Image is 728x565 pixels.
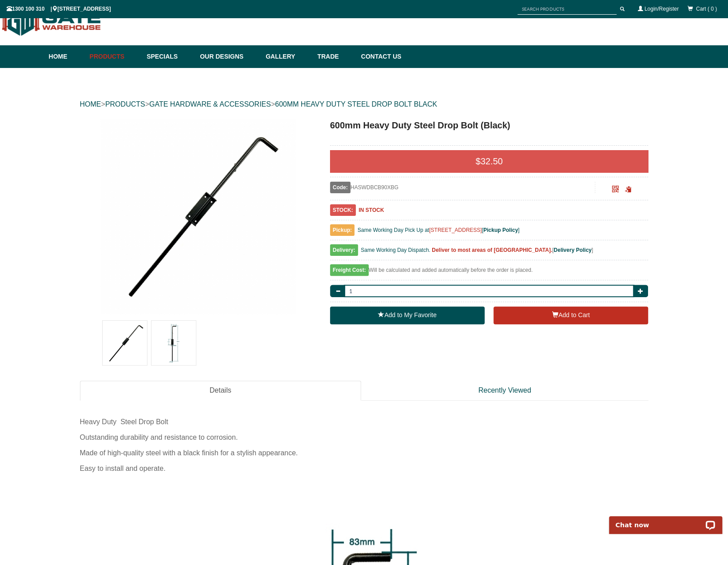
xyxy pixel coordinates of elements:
[517,4,617,15] input: SEARCH PRODUCTS
[603,506,728,534] iframe: LiveChat chat widget
[481,156,503,166] span: 32.50
[261,45,313,68] a: Gallery
[330,119,648,132] h1: 600mm Heavy Duty Steel Drop Bolt (Black)
[612,187,619,193] a: Click to enlarge and scan to share.
[80,90,648,119] div: > > >
[330,182,595,193] div: HASWDBCB90XBG
[80,381,361,401] a: Details
[330,204,356,216] span: STOCK:
[103,321,147,365] img: 600mm Heavy Duty Steel Drop Bolt (Black)
[149,100,271,108] a: GATE HARDWARE & ACCESSORIES
[85,45,143,68] a: Products
[105,100,145,108] a: PRODUCTS
[358,207,384,213] b: IN STOCK
[330,245,648,260] div: [ ]
[330,265,648,280] div: Will be calculated and added automatically before the order is placed.
[80,100,101,108] a: HOME
[100,119,296,314] img: 600mm Heavy Duty Steel Drop Bolt (Black) - - Gate Warehouse
[142,45,195,68] a: Specials
[80,445,648,461] div: Made of high-quality steel with a black finish for a stylish appearance.
[49,45,85,68] a: Home
[361,247,430,253] span: Same Working Day Dispatch.
[432,247,552,253] b: Deliver to most areas of [GEOGRAPHIC_DATA].
[625,186,631,193] span: Click to copy the URL
[80,461,648,476] div: Easy to install and operate.
[357,45,402,68] a: Contact Us
[361,381,648,401] a: Recently Viewed
[275,100,437,108] a: 600MM HEAVY DUTY STEEL DROP BOLT BLACK
[483,227,518,233] a: Pickup Policy
[195,45,261,68] a: Our Designs
[7,6,111,12] span: 1300 100 310 | [STREET_ADDRESS]
[553,247,591,253] a: Delivery Policy
[330,182,350,193] span: Code:
[313,45,356,68] a: Trade
[696,6,717,12] span: Cart ( 0 )
[429,227,482,233] a: [STREET_ADDRESS]
[644,6,679,12] a: Login/Register
[330,244,358,256] span: Delivery:
[151,321,196,365] img: 600mm Heavy Duty Steel Drop Bolt (Black)
[81,119,316,314] a: 600mm Heavy Duty Steel Drop Bolt (Black) - - Gate Warehouse
[358,227,520,233] span: Same Working Day Pick Up at [ ]
[80,414,648,430] div: Heavy Duty Steel Drop Bolt
[330,264,369,276] span: Freight Cost:
[493,306,648,324] button: Add to Cart
[80,430,648,445] div: Outstanding durability and resistance to corrosion.
[330,224,354,236] span: Pickup:
[330,306,485,324] a: Add to My Favorite
[330,150,648,172] div: $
